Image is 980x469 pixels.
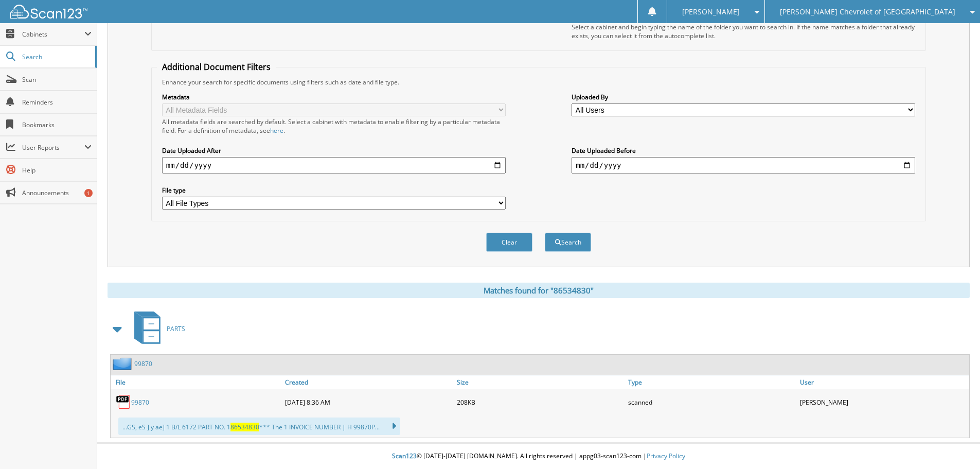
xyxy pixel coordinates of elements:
[22,166,92,175] span: Help
[572,157,915,173] input: end
[134,359,152,368] a: 99870
[545,233,591,252] button: Search
[131,398,149,407] a: 99870
[282,392,454,412] div: [DATE] 8:36 AM
[682,9,740,15] span: [PERSON_NAME]
[118,418,400,435] div: ...GS, eS ] y ae] 1 B/L 6172 PART NO. 1 *** The 1 INVOICE NUMBER | H 99870P...
[230,423,259,431] span: 86534830
[929,420,980,469] iframe: Chat Widget
[626,392,797,412] div: scanned
[157,61,276,73] legend: Additional Document Filters
[111,375,282,389] a: File
[22,53,90,61] span: Search
[22,30,84,39] span: Cabinets
[486,233,532,252] button: Clear
[572,23,915,40] div: Select a cabinet and begin typing the name of the folder you want to search in. If the name match...
[22,98,92,107] span: Reminders
[270,126,283,135] a: here
[84,189,93,197] div: 1
[392,451,417,460] span: Scan123
[22,188,92,197] span: Announcements
[128,308,185,349] a: PARTS
[167,324,185,333] span: PARTS
[113,357,134,370] img: folder2.png
[454,375,626,389] a: Size
[22,75,92,84] span: Scan
[10,5,87,19] img: scan123-logo-white.svg
[162,157,506,173] input: start
[22,143,84,152] span: User Reports
[647,451,685,460] a: Privacy Policy
[22,120,92,129] span: Bookmarks
[780,9,955,15] span: [PERSON_NAME] Chevrolet of [GEOGRAPHIC_DATA]
[454,392,626,412] div: 208KB
[162,146,506,155] label: Date Uploaded After
[162,186,506,195] label: File type
[162,117,506,135] div: All metadata fields are searched by default. Select a cabinet with metadata to enable filtering b...
[116,394,131,410] img: PDF.png
[108,283,970,298] div: Matches found for "86534830"
[572,146,915,155] label: Date Uploaded Before
[97,444,980,469] div: © [DATE]-[DATE] [DOMAIN_NAME]. All rights reserved | appg03-scan123-com |
[797,375,969,389] a: User
[572,93,915,101] label: Uploaded By
[157,78,920,86] div: Enhance your search for specific documents using filters such as date and file type.
[626,375,797,389] a: Type
[162,93,506,101] label: Metadata
[282,375,454,389] a: Created
[797,392,969,412] div: [PERSON_NAME]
